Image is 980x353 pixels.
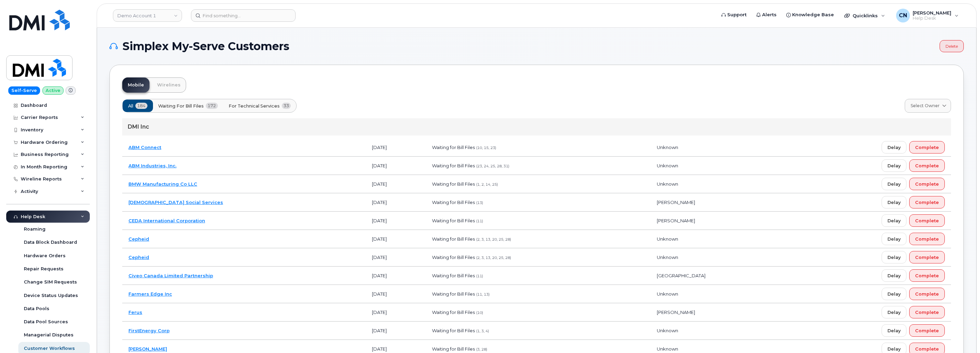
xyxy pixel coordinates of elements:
span: Delay [887,144,901,151]
button: Complete [909,141,945,154]
span: Waiting for Bill Files [432,199,475,205]
button: Delay [882,324,906,337]
span: Complete [915,144,939,151]
td: [DATE] [366,193,426,212]
span: Unknown [657,328,678,333]
span: Select Owner [911,103,940,109]
td: [DATE] [366,267,426,285]
span: Waiting for Bill Files [432,328,475,333]
button: Delay [882,269,906,282]
span: (10) [476,310,483,315]
span: [PERSON_NAME] [657,199,695,205]
span: Waiting for Bill Files [432,254,475,260]
span: Complete [915,291,939,297]
td: [DATE] [366,248,426,267]
span: (1, 2, 14, 25) [476,182,498,187]
a: Farmers Edge Inc [128,291,172,297]
span: Complete [915,217,939,224]
span: Complete [915,199,939,206]
span: (2, 3, 13, 20, 25, 28) [476,256,511,260]
span: Waiting for Bill Files [432,145,475,150]
span: Waiting for Bill Files [432,236,475,242]
span: Delay [887,346,901,352]
span: (11) [476,219,483,223]
button: Delay [882,288,906,300]
button: Delay [882,233,906,245]
button: Complete [909,269,945,282]
td: [DATE] [366,138,426,157]
button: Complete [909,324,945,337]
span: Complete [915,272,939,279]
span: (11, 13) [476,292,490,297]
span: (23, 24, 25, 28, 31) [476,164,509,168]
span: Complete [915,181,939,187]
span: Delay [887,309,901,316]
button: Complete [909,233,945,245]
td: [DATE] [366,303,426,322]
a: Civeo Canada Limited Partnership [128,273,213,278]
span: Delay [887,181,901,187]
button: Complete [909,214,945,227]
span: Unknown [657,291,678,297]
span: Unknown [657,145,678,150]
a: Cepheid [128,254,149,260]
span: [PERSON_NAME] [657,309,695,315]
span: Unknown [657,236,678,242]
a: CEDA International Corporation [128,218,205,223]
button: Delay [882,196,906,208]
span: Waiting for Bill Files [432,309,475,315]
span: (1, 3, 4) [476,329,489,333]
span: Simplex My-Serve Customers [123,41,289,52]
button: Delay [882,178,906,190]
button: Complete [909,196,945,208]
button: Delay [882,306,906,318]
span: 33 [282,103,291,109]
span: Delay [887,162,901,169]
span: Waiting for Bill Files [432,291,475,297]
span: Waiting for Bill Files [158,103,204,109]
a: [PERSON_NAME] [128,346,167,352]
button: Complete [909,178,945,190]
span: (13) [476,201,483,205]
td: [DATE] [366,212,426,230]
span: [GEOGRAPHIC_DATA] [657,273,705,278]
button: Delay [882,141,906,154]
button: Complete [909,159,945,172]
span: Unknown [657,346,678,352]
span: For Technical Services [229,103,280,109]
span: (11) [476,274,483,278]
span: Waiting for Bill Files [432,163,475,168]
span: Waiting for Bill Files [432,346,475,352]
span: Waiting for Bill Files [432,218,475,223]
td: [DATE] [366,285,426,303]
a: Delete [940,40,964,52]
td: [DATE] [366,175,426,193]
span: Complete [915,327,939,334]
span: Delay [887,291,901,297]
span: Waiting for Bill Files [432,181,475,187]
button: Complete [909,306,945,318]
td: [DATE] [366,322,426,340]
span: Unknown [657,254,678,260]
span: Delay [887,217,901,224]
span: Complete [915,162,939,169]
a: [DEMOGRAPHIC_DATA] Social Services [128,199,223,205]
span: 172 [206,103,218,109]
a: Wirelines [152,77,186,93]
a: Select Owner [905,99,951,113]
span: Complete [915,254,939,261]
span: Unknown [657,163,678,168]
button: Delay [882,251,906,263]
span: [PERSON_NAME] [657,218,695,223]
span: Delay [887,254,901,261]
span: Complete [915,346,939,352]
button: Complete [909,251,945,263]
span: Waiting for Bill Files [432,273,475,278]
span: Delay [887,236,901,242]
button: Delay [882,214,906,227]
span: Delay [887,199,901,206]
a: BMW Manufacturing Co LLC [128,181,197,187]
span: Complete [915,309,939,316]
button: Delay [882,159,906,172]
a: Mobile [122,77,150,93]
